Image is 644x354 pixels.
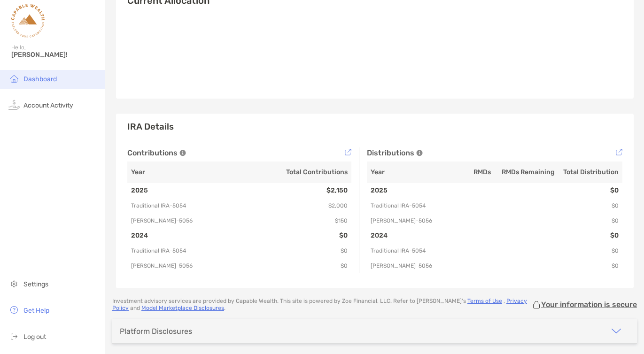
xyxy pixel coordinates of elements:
img: Tooltip [179,150,186,156]
p: Your information is secure [541,300,637,309]
td: 2025 [127,183,240,198]
th: Total Distribution [559,162,622,183]
img: get-help icon [8,304,20,316]
td: $0 [239,258,351,273]
td: [PERSON_NAME] - 5056 [367,213,431,228]
td: Traditional IRA - 5054 [367,198,431,213]
div: Contributions [127,147,351,159]
span: Dashboard [23,75,57,83]
th: RMDs Remaining [495,162,559,183]
p: Investment advisory services are provided by Capable Wealth . This site is powered by Zoe Financi... [112,298,532,312]
img: Zoe Logo [11,4,45,38]
img: settings icon [8,278,20,289]
img: household icon [8,73,20,84]
a: Privacy Policy [112,298,527,311]
td: 2024 [127,228,240,243]
td: Traditional IRA - 5054 [127,243,240,258]
td: [PERSON_NAME] - 5056 [367,258,431,273]
a: Model Marketplace Disclosures [141,305,224,311]
th: RMDs [431,162,495,183]
td: 2024 [367,228,431,243]
td: [PERSON_NAME] - 5056 [127,258,240,273]
td: $0 [559,198,622,213]
th: Year [367,162,431,183]
div: Distributions [367,147,622,159]
h3: IRA Details [127,121,622,132]
td: $0 [559,228,622,243]
img: Tooltip [616,149,622,155]
span: Get Help [23,307,49,315]
td: $2,000 [239,198,351,213]
td: $0 [559,213,622,228]
td: $0 [559,183,622,198]
a: Terms of Use [467,298,502,304]
th: Total Contributions [239,162,351,183]
img: logout icon [8,331,20,342]
td: $0 [559,258,622,273]
span: [PERSON_NAME]! [11,51,99,59]
th: Year [127,162,240,183]
td: $0 [239,243,351,258]
img: activity icon [8,99,20,110]
td: $0 [239,228,351,243]
span: Log out [23,333,46,341]
td: $0 [559,243,622,258]
td: 2025 [367,183,431,198]
span: Account Activity [23,101,73,109]
img: icon arrow [611,325,622,337]
td: Traditional IRA - 5054 [367,243,431,258]
img: Tooltip [416,150,423,156]
td: $150 [239,213,351,228]
td: Traditional IRA - 5054 [127,198,240,213]
td: $2,150 [239,183,351,198]
td: [PERSON_NAME] - 5056 [127,213,240,228]
div: Platform Disclosures [120,327,192,336]
span: Settings [23,280,48,288]
img: Tooltip [345,149,351,155]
